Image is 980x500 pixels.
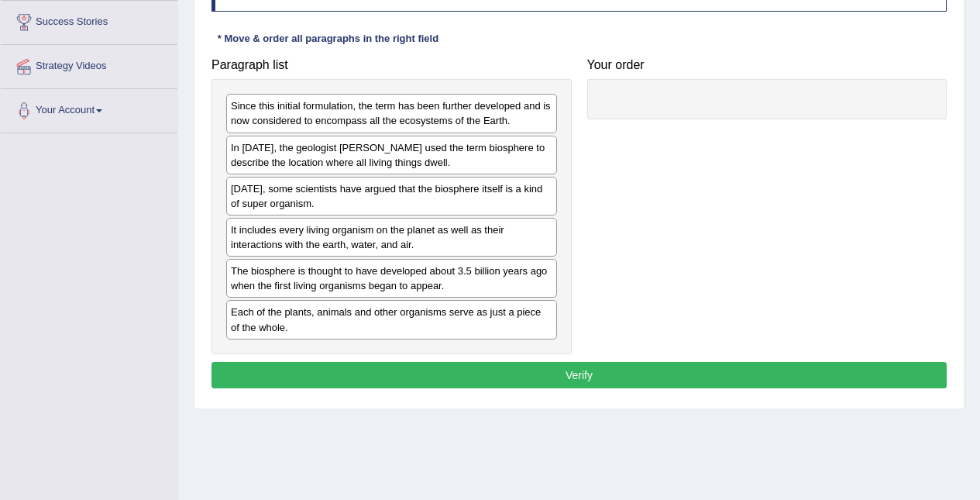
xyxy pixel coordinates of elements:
[211,31,445,46] div: * Move & order all paragraphs in the right field
[1,45,177,84] a: Strategy Videos
[1,89,177,128] a: Your Account
[226,94,557,133] div: Since this initial formulation, the term has been further developed and is now considered to enco...
[226,300,557,339] div: Each of the plants, animals and other organisms serve as just a piece of the whole.
[226,259,557,298] div: The biosphere is thought to have developed about 3.5 billion years ago when the first living orga...
[226,218,557,257] div: It includes every living organism on the planet as well as their interactions with the earth, wat...
[1,1,177,40] a: Success Stories
[226,177,557,216] div: [DATE], some scientists have argued that the biosphere itself is a kind of super organism.
[211,58,572,72] h4: Paragraph list
[211,362,947,388] button: Verify
[226,136,557,174] div: In [DATE], the geologist [PERSON_NAME] used the term biosphere to describe the location where all...
[587,58,947,72] h4: Your order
